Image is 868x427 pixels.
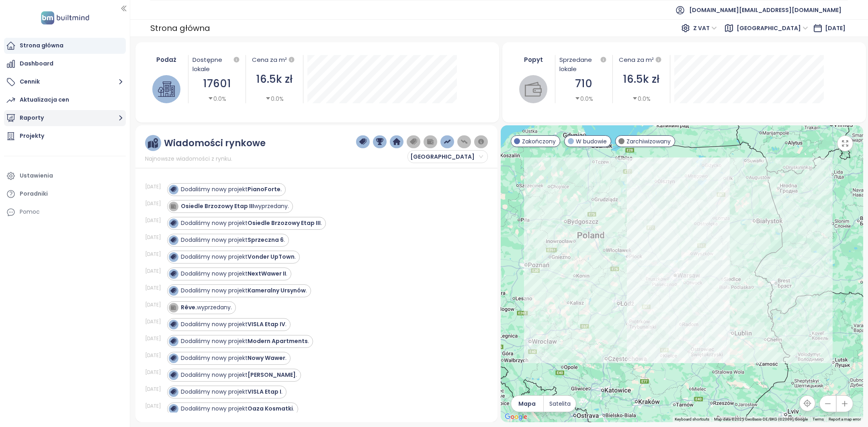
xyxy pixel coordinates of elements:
[444,138,451,145] img: price-increases.png
[181,185,282,194] div: Dodaliśmy nowy projekt .
[248,219,321,227] strong: Osiedle Brzozowy Etap III
[4,128,126,144] a: Projekty
[158,81,175,98] img: house
[813,417,824,421] a: Terms (opens in new tab)
[410,138,417,145] img: price-tag-grey.png
[208,96,213,101] span: caret-down
[20,41,63,51] div: Strona główna
[248,405,293,413] strong: Oaza Kosmatki
[170,372,176,378] img: icon
[575,94,593,103] div: 0.0%
[359,138,366,145] img: price-tag-dark-blue.png
[170,389,176,394] img: icon
[145,284,165,292] div: [DATE]
[4,92,126,108] a: Aktualizacja cen
[4,186,126,202] a: Poradniki
[170,237,176,243] img: icon
[525,81,542,98] img: wallet
[145,369,165,376] div: [DATE]
[4,204,126,220] div: Pomoc
[192,55,242,74] div: Dostępne lokale
[410,151,483,163] span: Warszawa
[20,95,69,105] div: Aktualizacja cen
[477,138,485,145] img: information-circle.png
[145,183,165,190] div: [DATE]
[170,304,176,310] img: icon
[145,234,165,241] div: [DATE]
[829,417,861,421] a: Report a map error
[181,286,307,295] div: Dodaliśmy nowy projekt .
[145,200,165,207] div: [DATE]
[632,96,638,101] span: caret-down
[164,138,266,148] div: Wiadomości rynkowe
[737,22,808,34] span: Warszawa
[170,288,176,293] img: icon
[181,236,285,244] div: Dodaliśmy nowy projekt .
[170,321,176,327] img: icon
[516,55,551,64] div: Popyt
[145,402,165,410] div: [DATE]
[170,271,176,276] img: icon
[522,137,556,146] span: Zakończony
[145,352,165,359] div: [DATE]
[181,303,197,311] strong: Rêve.
[181,388,283,396] div: Dodaliśmy nowy projekt .
[250,71,299,88] div: 16.5k zł
[248,253,295,261] strong: Vonder UpTown
[376,138,383,145] img: trophy-dark-blue.png
[248,286,306,294] strong: Kameralny Ursynów
[248,388,281,396] strong: VISLA Etap I
[503,412,529,422] a: Open this area in Google Maps (opens a new window)
[170,203,176,209] img: icon
[149,55,184,64] div: Podaż
[825,24,845,32] span: [DATE]
[145,335,165,342] div: [DATE]
[518,399,536,408] span: Mapa
[675,417,709,422] button: Keyboard shortcuts
[4,74,126,90] button: Cennik
[145,301,165,309] div: [DATE]
[4,110,126,126] button: Raporty
[617,55,666,65] div: Cena za m²
[145,217,165,224] div: [DATE]
[181,337,309,345] div: Dodaliśmy nowy projekt .
[248,337,308,345] strong: Modern Apartments
[503,412,529,422] img: Google
[145,318,165,325] div: [DATE]
[170,186,176,192] img: icon
[626,137,671,146] span: Zarchiwizowany
[575,96,580,101] span: caret-down
[4,38,126,54] a: Strona główna
[559,76,608,92] div: 710
[248,185,280,193] strong: PianoForte
[248,320,285,328] strong: VISLA Etap IV
[248,371,296,379] strong: [PERSON_NAME]
[559,55,608,74] div: Sprzedane lokale
[192,76,242,92] div: 17601
[632,94,651,103] div: 0.0%
[170,355,176,361] img: icon
[181,253,296,261] div: Dodaliśmy nowy projekt .
[181,320,287,329] div: Dodaliśmy nowy projekt .
[145,251,165,258] div: [DATE]
[4,56,126,72] a: Dashboard
[576,137,607,146] span: W budowie
[170,406,176,411] img: icon
[170,254,176,259] img: icon
[20,207,40,217] div: Pomoc
[693,22,717,34] span: Z VAT
[617,71,666,88] div: 16.5k zł
[170,338,176,344] img: icon
[145,268,165,275] div: [DATE]
[170,220,176,226] img: icon
[150,21,210,35] div: Strona główna
[265,94,284,103] div: 0.0%
[252,55,287,65] div: Cena za m²
[427,138,434,145] img: wallet-dark-grey.png
[20,189,48,199] div: Poradniki
[511,396,543,412] button: Mapa
[145,386,165,393] div: [DATE]
[689,0,841,20] span: [DOMAIN_NAME][EMAIL_ADDRESS][DOMAIN_NAME]
[20,131,44,141] div: Projekty
[20,59,53,69] div: Dashboard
